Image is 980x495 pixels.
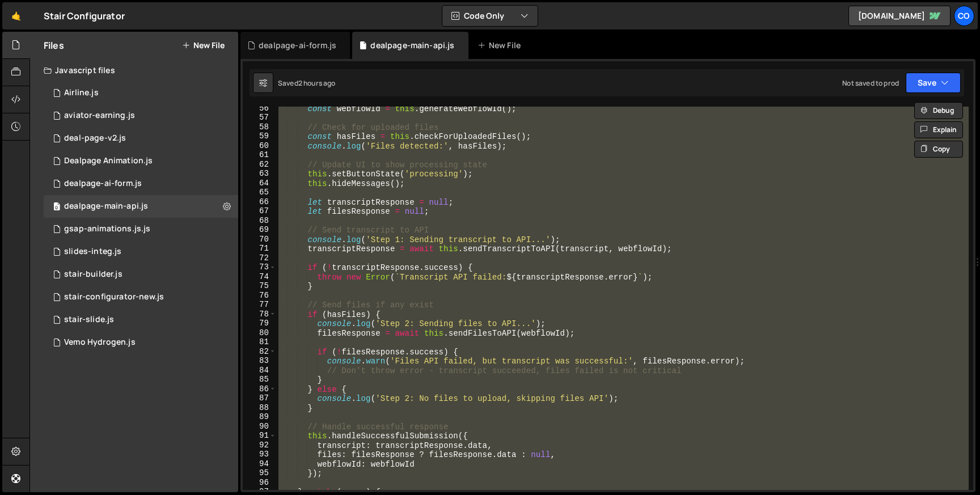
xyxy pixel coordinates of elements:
div: 93 [243,450,276,459]
div: stair-builder.js [64,269,122,280]
div: 62 [243,160,276,170]
div: 91 [243,431,276,441]
button: Copy [914,141,963,158]
div: 87 [243,394,276,403]
div: 84 [243,366,276,375]
div: 70 [243,235,276,244]
div: 89 [243,412,276,422]
div: dealpage-ai-form.js [259,40,336,51]
div: 76 [243,291,276,301]
div: 86 [243,384,276,394]
div: 75 [243,281,276,291]
div: 88 [243,403,276,413]
button: Debug [914,102,963,119]
div: Not saved to prod [842,78,899,88]
button: Explain [914,121,963,138]
div: 83 [243,356,276,366]
div: 5799/29740.js [44,240,238,263]
div: 90 [243,422,276,431]
div: 67 [243,206,276,216]
div: 5799/46543.js [44,172,238,195]
a: Co [954,6,974,26]
div: gsap-animations.js.js [64,224,150,234]
div: 64 [243,179,276,188]
div: Saved [278,78,336,88]
div: stair-slide.js [64,315,114,325]
div: 73 [243,263,276,272]
div: 5799/15288.js [44,308,238,331]
div: 69 [243,225,276,235]
a: [DOMAIN_NAME] [848,6,951,26]
div: 5799/43929.js [44,127,238,150]
div: 60 [243,141,276,151]
a: 🤙 [2,2,30,29]
div: 61 [243,150,276,160]
div: 5799/22359.js [44,331,238,354]
span: 0 [53,203,60,212]
div: slides-integ.js [64,247,121,257]
div: 79 [243,319,276,328]
div: 80 [243,328,276,338]
div: 94 [243,459,276,469]
div: aviator-earning.js [64,111,135,121]
div: Javascript files [30,59,238,82]
div: New File [478,40,525,51]
div: 78 [243,310,276,319]
button: Save [906,73,961,93]
div: 82 [243,347,276,357]
div: 71 [243,244,276,253]
button: New File [182,41,225,50]
div: 5799/23170.js [44,82,238,104]
div: Dealpage Animation.js [64,156,153,166]
div: 65 [243,188,276,197]
div: dealpage-main-api.js [64,201,148,211]
div: 56 [243,104,276,113]
div: 92 [243,441,276,450]
div: 5799/10830.js [44,263,238,286]
div: Vemo Hydrogen.js [64,337,136,348]
div: 81 [243,337,276,347]
div: 5799/43892.js [44,150,238,172]
div: 72 [243,253,276,263]
div: 66 [243,197,276,207]
div: 68 [243,216,276,226]
div: Stair Configurator [44,9,125,23]
h2: Files [44,39,64,52]
button: Code Only [442,6,538,26]
div: 5799/16845.js [44,286,238,308]
div: deal-page-v2.js [64,133,126,143]
div: 58 [243,122,276,132]
div: Airline.js [64,88,99,98]
div: 77 [243,300,276,310]
div: 57 [243,113,276,122]
div: dealpage-main-api.js [370,40,454,51]
div: 5799/46639.js [44,195,238,218]
div: 96 [243,478,276,488]
div: 74 [243,272,276,282]
div: 59 [243,132,276,141]
div: 5799/31803.js [44,104,238,127]
div: 2 hours ago [298,78,336,88]
div: stair-configurator-new.js [64,292,164,302]
div: 95 [243,468,276,478]
div: 85 [243,375,276,384]
div: 5799/13335.js [44,218,238,240]
div: dealpage-ai-form.js [64,179,142,189]
div: 63 [243,169,276,179]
